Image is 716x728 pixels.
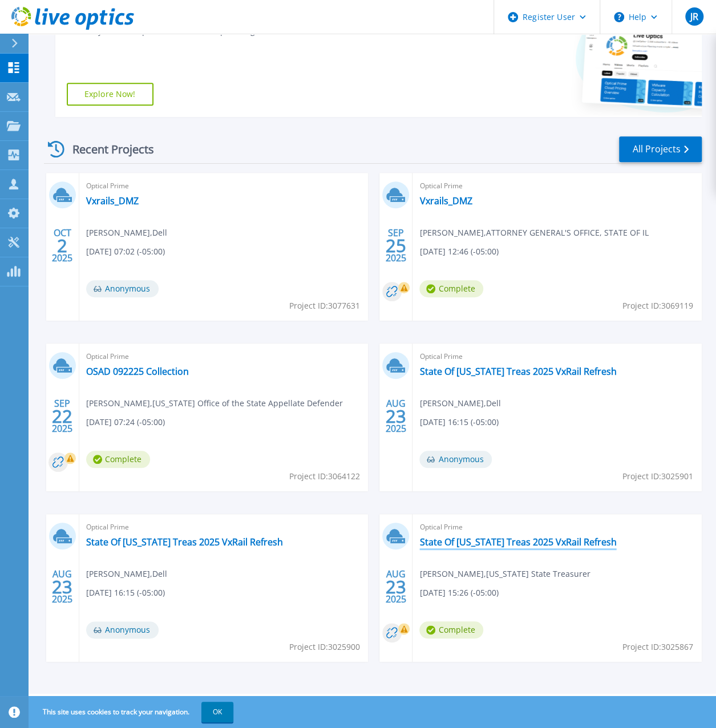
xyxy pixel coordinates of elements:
[622,470,693,483] span: Project ID: 3025901
[86,568,167,580] span: [PERSON_NAME] , Dell
[386,241,406,250] span: 25
[52,582,72,592] span: 23
[386,411,406,421] span: 23
[86,280,159,297] span: Anonymous
[31,702,233,722] span: This site uses cookies to track your navigation.
[622,641,693,653] span: Project ID: 3025867
[386,582,406,592] span: 23
[86,350,362,363] span: Optical Prime
[86,227,167,239] span: [PERSON_NAME] , Dell
[419,280,483,297] span: Complete
[86,621,159,638] span: Anonymous
[419,350,695,363] span: Optical Prime
[419,366,616,377] a: State Of [US_STATE] Treas 2025 VxRail Refresh
[289,641,359,653] span: Project ID: 3025900
[419,195,472,207] a: Vxrails_DMZ
[67,83,153,106] a: Explore Now!
[419,397,500,410] span: [PERSON_NAME] , Dell
[86,587,165,599] span: [DATE] 16:15 (-05:00)
[86,245,165,258] span: [DATE] 07:02 (-05:00)
[86,521,362,533] span: Optical Prime
[419,451,492,468] span: Anonymous
[52,411,72,421] span: 22
[622,300,693,312] span: Project ID: 3069119
[51,225,73,266] div: OCT 2025
[385,225,407,266] div: SEP 2025
[44,135,169,163] div: Recent Projects
[419,227,648,239] span: [PERSON_NAME] , ATTORNEY GENERAL'S OFFICE, STATE OF IL
[385,395,407,437] div: AUG 2025
[201,702,233,722] button: OK
[51,395,73,437] div: SEP 2025
[419,416,498,428] span: [DATE] 16:15 (-05:00)
[419,587,498,599] span: [DATE] 15:26 (-05:00)
[86,536,283,548] a: State Of [US_STATE] Treas 2025 VxRail Refresh
[690,12,698,21] span: JR
[619,136,702,162] a: All Projects
[289,300,359,312] span: Project ID: 3077631
[86,397,343,410] span: [PERSON_NAME] , [US_STATE] Office of the State Appellate Defender
[419,621,483,638] span: Complete
[86,451,150,468] span: Complete
[86,180,362,192] span: Optical Prime
[86,195,139,207] a: Vxrails_DMZ
[419,521,695,533] span: Optical Prime
[86,366,189,377] a: OSAD 092225 Collection
[419,245,498,258] span: [DATE] 12:46 (-05:00)
[385,566,407,608] div: AUG 2025
[86,416,165,428] span: [DATE] 07:24 (-05:00)
[289,470,359,483] span: Project ID: 3064122
[419,536,616,548] a: State Of [US_STATE] Treas 2025 VxRail Refresh
[419,180,695,192] span: Optical Prime
[51,566,73,608] div: AUG 2025
[419,568,590,580] span: [PERSON_NAME] , [US_STATE] State Treasurer
[57,241,67,250] span: 2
